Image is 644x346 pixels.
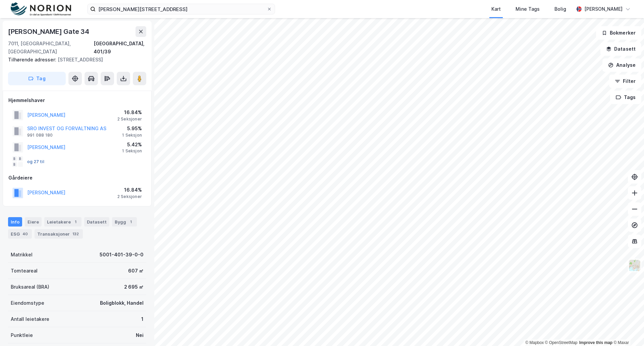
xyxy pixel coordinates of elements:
[44,217,82,227] div: Leietakere
[8,26,91,37] div: [PERSON_NAME] Gate 34
[610,314,644,346] iframe: Chat Widget
[117,108,142,116] div: 16.84%
[100,251,144,259] div: 5001-401-39-0-0
[112,217,137,227] div: Bygg
[21,231,29,237] div: 40
[600,42,641,56] button: Datasett
[8,174,146,182] div: Gårdeiere
[35,229,83,239] div: Transaksjoner
[117,194,142,199] div: 2 Seksjoner
[122,133,142,138] div: 1 Seksjon
[11,315,49,323] div: Antall leietakere
[8,96,146,104] div: Hjemmelshaver
[122,125,142,133] div: 5.95%
[122,148,142,154] div: 1 Seksjon
[579,340,612,345] a: Improve this map
[96,4,267,14] input: Søk på adresse, matrikkel, gårdeiere, leietakere eller personer
[128,267,144,275] div: 607 ㎡
[602,58,641,72] button: Analyse
[609,75,641,88] button: Filter
[11,283,49,291] div: Bruksareal (BRA)
[554,5,566,13] div: Bolig
[136,331,144,339] div: Nei
[8,229,32,239] div: ESG
[11,331,33,339] div: Punktleie
[8,40,94,56] div: 7011, [GEOGRAPHIC_DATA], [GEOGRAPHIC_DATA]
[141,315,144,323] div: 1
[124,283,144,291] div: 2 695 ㎡
[8,217,22,227] div: Info
[596,26,641,40] button: Bokmerker
[84,217,109,227] div: Datasett
[545,340,578,345] a: OpenStreetMap
[127,218,134,225] div: 1
[117,116,142,122] div: 2 Seksjoner
[71,231,80,237] div: 132
[122,141,142,149] div: 5.42%
[516,5,540,13] div: Mine Tags
[525,340,544,345] a: Mapbox
[584,5,623,13] div: [PERSON_NAME]
[8,57,58,62] span: Tilhørende adresser:
[11,267,38,275] div: Tomteareal
[491,5,501,13] div: Kart
[11,251,33,259] div: Matrikkel
[610,91,641,104] button: Tags
[8,56,141,64] div: [STREET_ADDRESS]
[27,133,53,138] div: 991 088 180
[94,40,146,56] div: [GEOGRAPHIC_DATA], 401/39
[117,186,142,194] div: 16.84%
[72,218,79,225] div: 1
[11,299,44,307] div: Eiendomstype
[25,217,42,227] div: Eiere
[11,2,71,16] img: norion-logo.80e7a08dc31c2e691866.png
[628,259,641,272] img: Z
[8,72,66,85] button: Tag
[100,299,144,307] div: Boligblokk, Handel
